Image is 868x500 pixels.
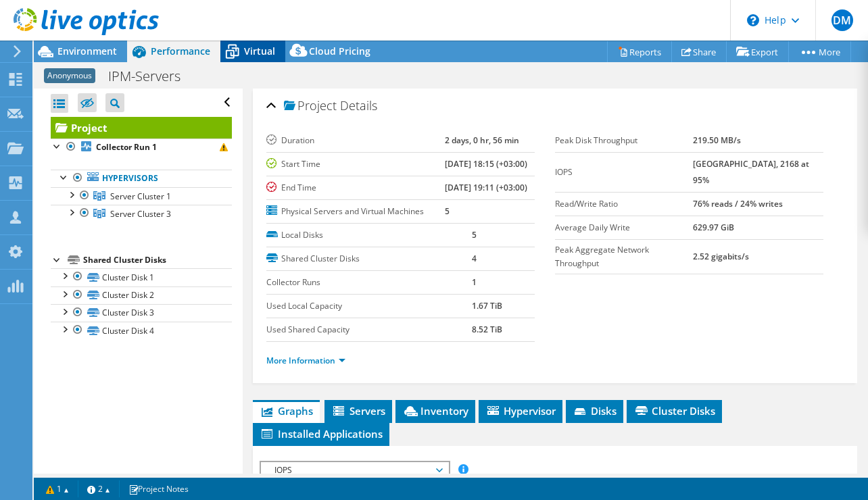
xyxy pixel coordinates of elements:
[693,134,741,146] b: 219.50 MB/s
[51,286,232,304] a: Cluster Disk 2
[266,205,445,218] label: Physical Servers and Virtual Machines
[445,158,527,170] b: [DATE] 18:15 (+03:00)
[693,158,809,186] b: [GEOGRAPHIC_DATA], 2168 at 95%
[51,304,232,322] a: Cluster Disk 3
[747,14,759,26] svg: \n
[266,228,473,242] label: Local Disks
[284,99,337,113] span: Project
[607,41,672,62] a: Reports
[266,134,445,147] label: Duration
[102,69,201,84] h1: IPM-Servers
[51,205,232,222] a: Server Cluster 3
[266,355,345,366] a: More Information
[402,404,468,418] span: Inventory
[96,141,157,153] b: Collector Run 1
[445,205,450,217] b: 5
[309,45,370,57] span: Cloud Pricing
[472,276,477,288] b: 1
[83,252,232,268] div: Shared Cluster Disks
[671,41,727,62] a: Share
[726,41,789,62] a: Export
[555,243,694,270] label: Peak Aggregate Network Throughput
[51,268,232,286] a: Cluster Disk 1
[445,182,527,193] b: [DATE] 19:11 (+03:00)
[268,462,441,478] span: IOPS
[788,41,851,62] a: More
[266,252,473,266] label: Shared Cluster Disks
[51,170,232,187] a: Hypervisors
[110,191,171,202] span: Server Cluster 1
[244,45,275,57] span: Virtual
[555,221,694,234] label: Average Daily Write
[78,480,120,497] a: 2
[51,139,232,156] a: Collector Run 1
[472,253,477,264] b: 4
[51,322,232,339] a: Cluster Disk 4
[472,229,477,241] b: 5
[472,324,502,335] b: 8.52 TiB
[151,45,210,57] span: Performance
[555,134,694,147] label: Peak Disk Throughput
[37,480,78,497] a: 1
[260,404,313,418] span: Graphs
[555,166,694,179] label: IOPS
[555,197,694,211] label: Read/Write Ratio
[573,404,617,418] span: Disks
[445,134,519,146] b: 2 days, 0 hr, 56 min
[57,45,117,57] span: Environment
[266,276,473,289] label: Collector Runs
[340,97,377,114] span: Details
[331,404,385,418] span: Servers
[831,9,853,31] span: DM
[693,198,783,209] b: 76% reads / 24% writes
[693,251,749,262] b: 2.52 gigabits/s
[119,480,198,497] a: Project Notes
[485,404,556,418] span: Hypervisor
[260,427,383,441] span: Installed Applications
[51,117,232,139] a: Project
[266,157,445,171] label: Start Time
[633,404,715,418] span: Cluster Disks
[266,181,445,195] label: End Time
[44,68,95,83] span: Anonymous
[51,187,232,205] a: Server Cluster 1
[110,208,171,220] span: Server Cluster 3
[472,300,502,311] b: 1.67 TiB
[266,323,473,336] label: Used Shared Capacity
[266,299,473,313] label: Used Local Capacity
[693,222,734,233] b: 629.97 GiB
